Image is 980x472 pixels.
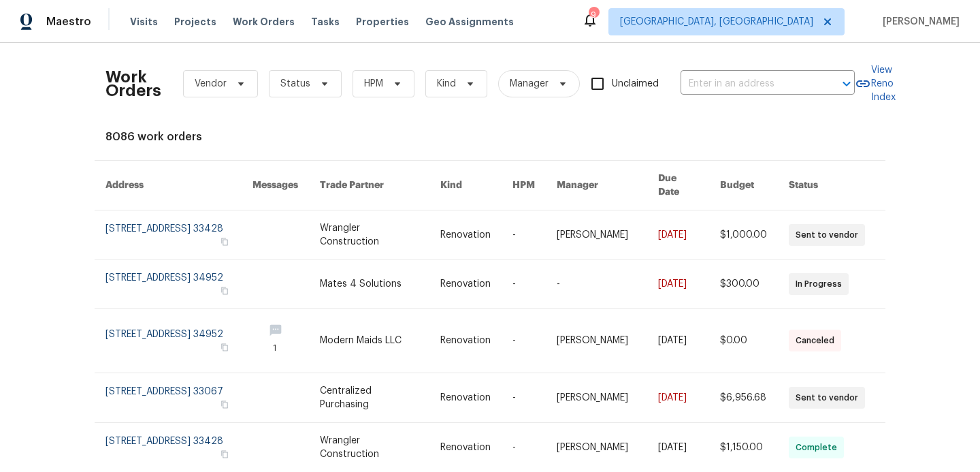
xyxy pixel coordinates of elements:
[309,260,429,309] td: Mates 4 Solutions
[242,161,309,210] th: Messages
[502,260,546,309] td: -
[877,15,960,29] span: [PERSON_NAME]
[218,285,231,297] button: Copy Address
[309,161,429,210] th: Trade Partner
[130,15,158,29] span: Visits
[233,15,295,29] span: Work Orders
[709,161,778,210] th: Budget
[218,448,231,460] button: Copy Address
[425,15,514,29] span: Geo Assignments
[647,161,709,210] th: Due Date
[778,161,885,210] th: Status
[502,210,546,260] td: -
[364,77,383,91] span: HPM
[502,161,546,210] th: HPM
[546,260,647,309] td: -
[837,74,856,93] button: Open
[510,77,549,91] span: Manager
[309,373,429,423] td: Centralized Purchasing
[546,210,647,260] td: [PERSON_NAME]
[589,8,598,22] div: 9
[429,309,502,373] td: Renovation
[195,77,227,91] span: Vendor
[502,373,546,423] td: -
[681,74,817,95] input: Enter in an address
[174,15,216,29] span: Projects
[502,309,546,373] td: -
[309,309,429,373] td: Modern Maids LLC
[546,309,647,373] td: [PERSON_NAME]
[546,373,647,423] td: [PERSON_NAME]
[429,260,502,309] td: Renovation
[218,236,231,248] button: Copy Address
[309,210,429,260] td: Wrangler Construction
[429,373,502,423] td: Renovation
[429,210,502,260] td: Renovation
[218,398,231,411] button: Copy Address
[437,77,456,91] span: Kind
[311,17,340,27] span: Tasks
[620,15,813,29] span: [GEOGRAPHIC_DATA], [GEOGRAPHIC_DATA]
[855,63,896,104] a: View Reno Index
[356,15,409,29] span: Properties
[218,341,231,353] button: Copy Address
[280,77,310,91] span: Status
[612,77,659,91] span: Unclaimed
[105,70,161,97] h2: Work Orders
[95,161,242,210] th: Address
[429,161,502,210] th: Kind
[546,161,647,210] th: Manager
[46,15,91,29] span: Maestro
[105,130,875,144] div: 8086 work orders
